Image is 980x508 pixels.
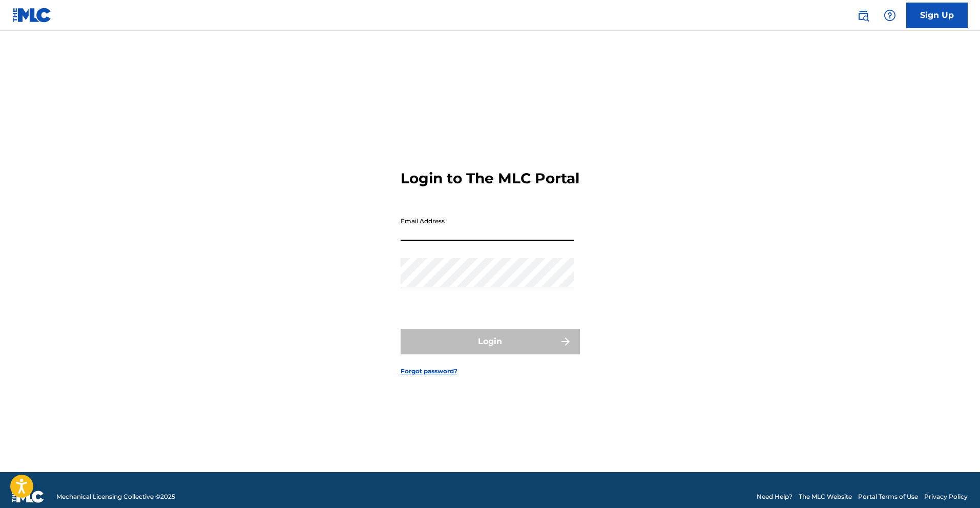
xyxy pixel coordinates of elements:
[858,492,918,501] a: Portal Terms of Use
[924,492,968,501] a: Privacy Policy
[799,492,852,501] a: The MLC Website
[12,8,52,23] img: MLC Logo
[880,5,900,26] div: Help
[401,367,457,376] a: Forgot password?
[857,9,869,22] img: search
[56,492,175,501] span: Mechanical Licensing Collective © 2025
[906,3,968,28] a: Sign Up
[853,5,873,26] a: Public Search
[757,492,793,501] a: Need Help?
[401,170,579,187] h3: Login to The MLC Portal
[884,9,896,22] img: help
[12,491,44,503] img: logo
